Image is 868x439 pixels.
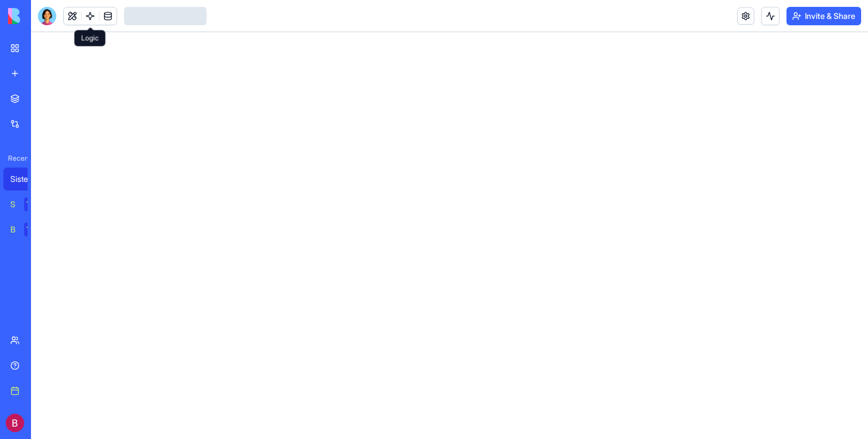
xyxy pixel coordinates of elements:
div: TRY [24,197,42,211]
img: logo [8,8,79,24]
div: Logic [75,30,106,46]
a: Blog Generation ProTRY [3,218,49,241]
a: Sistema de Matrices 2x2 [3,168,49,191]
div: TRY [24,223,42,236]
img: ACg8ocISMEiQCLcJ71frT0EY_71VzGzDgFW27OOKDRUYqcdF0T-PMQ=s96-c [6,414,24,432]
div: Social Media Content Generator [10,199,16,210]
div: Sistema de Matrices 2x2 [10,173,42,185]
button: Invite & Share [786,7,861,25]
a: Social Media Content GeneratorTRY [3,193,49,216]
span: Recent [3,154,28,163]
div: Blog Generation Pro [10,224,16,235]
